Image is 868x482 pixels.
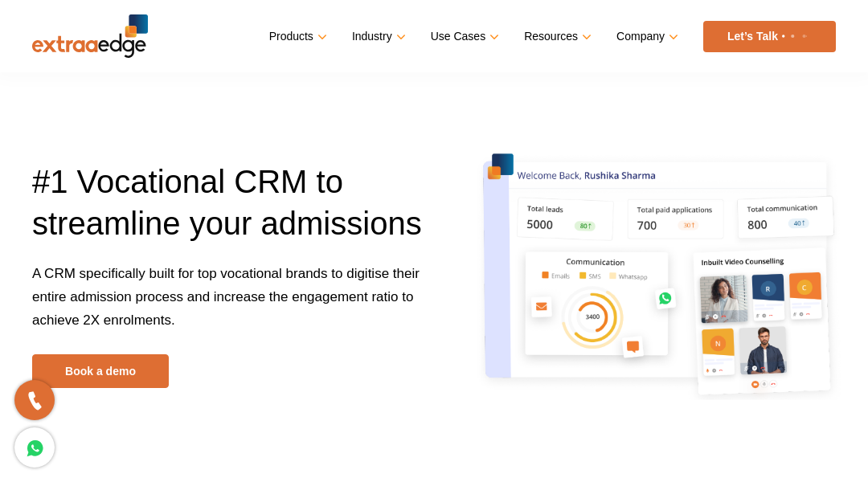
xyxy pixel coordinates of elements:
[269,25,324,48] a: Products
[352,25,403,48] a: Industry
[32,266,420,328] span: A CRM specifically built for top vocational brands to digitise their entire admission process and...
[524,25,588,48] a: Resources
[32,164,422,241] span: #1 Vocational CRM to streamline your admissions
[703,21,836,52] a: Let’s Talk
[32,354,169,388] a: Book a demo
[616,25,675,48] a: Company
[431,25,496,48] a: Use Cases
